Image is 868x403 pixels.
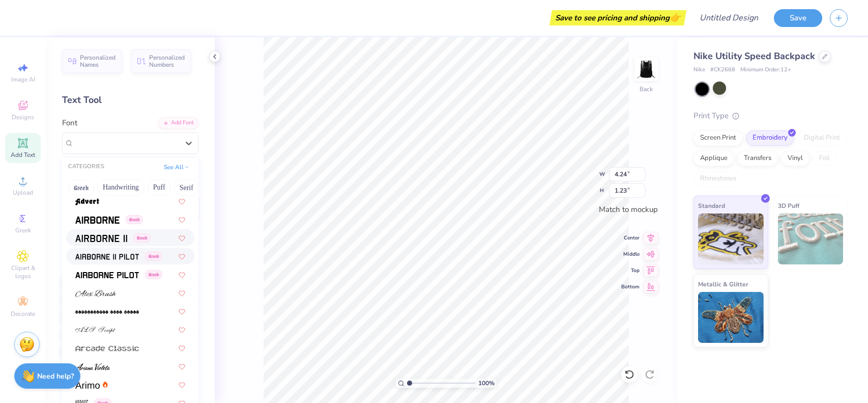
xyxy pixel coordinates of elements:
span: # CK2668 [710,66,735,74]
span: Top [621,267,640,274]
input: Untitled Design [691,8,766,28]
span: Greek [133,233,151,243]
span: Greek [145,252,162,261]
label: Font [62,117,77,129]
div: Text Tool [62,93,198,107]
div: Rhinestones [693,171,743,186]
div: Back [640,85,653,94]
div: Embroidery [746,130,794,146]
img: Back [636,59,656,79]
span: Greek [145,270,162,279]
button: Save [774,9,822,27]
span: Minimum Order: 12 + [740,66,791,74]
div: Applique [693,151,734,166]
img: 3D Puff [778,213,844,264]
button: Serif [174,179,199,196]
span: Standard [698,200,725,211]
span: Nike [693,66,705,74]
img: Airborne II [75,235,127,242]
span: Greek [126,215,143,224]
button: Puff [148,179,171,196]
span: Middle [621,251,640,258]
span: Add Text [11,151,35,159]
span: Metallic & Glitter [698,279,748,289]
strong: Need help? [37,371,74,381]
span: Personalized Numbers [149,54,185,68]
img: AlphaShapes xmas balls [75,308,139,315]
span: 3D Puff [778,200,799,211]
div: Save to see pricing and shipping [552,10,684,25]
span: Personalized Names [80,54,116,68]
button: See All [161,162,192,172]
span: Designs [12,113,34,121]
img: ALS Script [75,327,115,334]
span: Nike Utility Speed Backpack [693,50,815,62]
span: Bottom [621,283,640,290]
img: Arcade Classic [75,345,139,352]
img: Standard [698,213,764,264]
span: Decorate [11,310,35,318]
div: Vinyl [781,151,809,166]
img: Alex Brush [75,290,116,297]
div: Screen Print [693,130,743,146]
span: 👉 [670,11,681,23]
span: 100 % [478,379,495,388]
span: Center [621,234,640,241]
span: Greek [15,226,31,234]
div: Print Type [693,110,848,122]
img: Arimo [75,382,100,389]
div: CATEGORIES [68,163,104,171]
div: Add Font [158,117,198,129]
img: Airborne II Pilot [75,253,139,260]
img: Airborne [75,217,120,224]
span: Upload [13,189,33,197]
div: Transfers [737,151,778,166]
img: Airborne Pilot [75,272,139,279]
img: Ariana Violeta [75,363,110,370]
button: Handwriting [97,179,144,196]
button: Greek [68,179,94,196]
img: Advert [75,198,99,205]
div: Digital Print [797,130,847,146]
div: Foil [813,151,836,166]
img: Metallic & Glitter [698,292,764,343]
span: Image AI [11,75,35,84]
span: Clipart & logos [5,264,41,280]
